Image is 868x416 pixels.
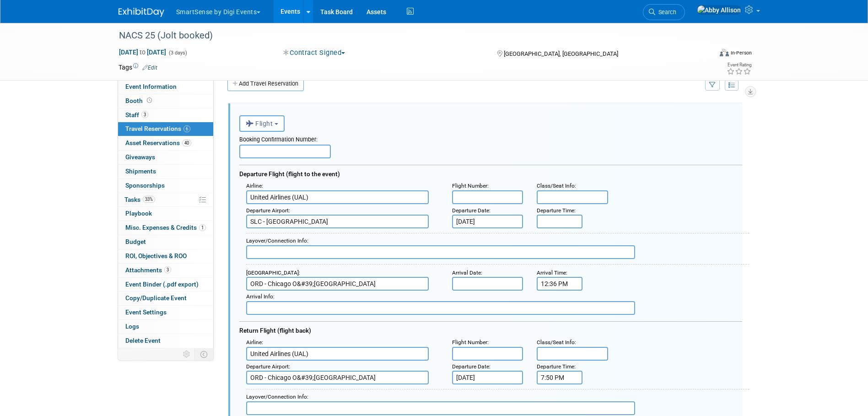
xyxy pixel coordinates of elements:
span: Class/Seat Info [537,339,575,346]
a: Misc. Expenses & Credits1 [118,221,213,235]
span: [GEOGRAPHIC_DATA], [GEOGRAPHIC_DATA] [504,50,618,57]
td: Personalize Event Tab Strip [179,348,195,360]
small: : [537,339,576,346]
span: Arrival Date [452,270,481,276]
td: Tags [119,63,157,72]
a: Copy/Duplicate Event [118,292,213,305]
small: : [537,363,576,370]
a: Tasks33% [118,193,213,207]
span: Departure Date [452,363,489,370]
img: Format-Inperson.png [720,49,729,56]
td: Toggle Event Tabs [194,348,213,360]
small: : [246,270,300,276]
span: Departure Flight (flight to the event) [239,170,340,178]
span: Shipments [125,167,156,175]
span: Copy/Duplicate Event [125,294,187,302]
span: Departure Airport [246,363,289,370]
small: : [452,363,491,370]
div: Event Rating [727,63,751,67]
a: Sponsorships [118,179,213,193]
span: Flight [246,120,273,127]
span: Budget [125,238,146,245]
small: : [452,270,482,276]
a: Playbook [118,207,213,221]
a: Asset Reservations40 [118,136,213,150]
a: Budget [118,235,213,249]
small: : [452,339,489,346]
span: Departure Time [537,363,574,370]
a: Staff3 [118,108,213,122]
span: ROI, Objectives & ROO [125,252,187,259]
small: : [246,207,290,214]
span: Flight Number [452,339,487,346]
div: NACS 25 (Jolt booked) [116,27,698,44]
span: Layover/Connection Info [246,238,307,244]
span: 1 [199,224,206,231]
a: Shipments [118,165,213,178]
span: Misc. Expenses & Credits [125,224,206,231]
span: Arrival Time [537,270,566,276]
span: to [138,49,147,56]
small: : [246,238,308,244]
span: Logs [125,323,139,330]
small: : [537,183,576,189]
span: Booth not reserved yet [145,97,154,104]
small: : [452,183,489,189]
a: Event Binder (.pdf export) [118,278,213,292]
span: Airline [246,183,262,189]
span: 3 [141,111,148,118]
span: 40 [182,140,191,146]
small: : [246,339,263,346]
span: Class/Seat Info [537,183,575,189]
span: Departure Date [452,207,489,214]
a: Search [643,4,685,20]
div: Booking Confirmation Number: [239,132,742,145]
small: : [452,207,491,214]
a: Giveaways [118,151,213,164]
a: Booth [118,94,213,108]
span: Flight Number [452,183,487,189]
span: Event Binder (.pdf export) [125,281,199,288]
body: Rich Text Area. Press ALT-0 for help. [5,4,490,12]
small: : [537,270,567,276]
span: Attachments [125,266,171,274]
small: : [246,394,308,400]
button: Flight [239,115,285,132]
span: (3 days) [168,50,187,56]
a: ROI, Objectives & ROO [118,249,213,263]
span: Booth [125,97,154,104]
span: 3 [164,266,171,273]
a: Edit [142,65,157,71]
span: Event Settings [125,308,167,316]
span: Sponsorships [125,182,165,189]
a: Attachments3 [118,264,213,277]
span: Arrival Info [246,293,273,300]
span: Travel Reservations [125,125,190,132]
span: Airline [246,339,262,346]
span: Return Flight (flight back) [239,327,311,334]
span: Staff [125,111,148,119]
span: [GEOGRAPHIC_DATA] [246,270,299,276]
span: Layover/Connection Info [246,394,307,400]
span: 33% [143,196,155,203]
span: Search [655,9,676,16]
a: Event Information [118,80,213,94]
small: : [246,293,275,300]
span: Asset Reservations [125,139,191,146]
span: Departure Time [537,207,574,214]
a: Travel Reservations6 [118,122,213,136]
span: Delete Event [125,337,161,344]
span: Giveaways [125,153,155,161]
div: In-Person [730,49,752,56]
i: Filter by Traveler [709,82,716,88]
a: Event Settings [118,306,213,319]
small: : [246,363,290,370]
span: Tasks [124,196,155,203]
span: Event Information [125,83,177,90]
span: Departure Airport [246,207,289,214]
a: Add Travel Reservation [227,76,304,91]
img: ExhibitDay [119,8,164,17]
a: Logs [118,320,213,334]
span: 6 [183,125,190,132]
button: Contract Signed [280,48,349,58]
